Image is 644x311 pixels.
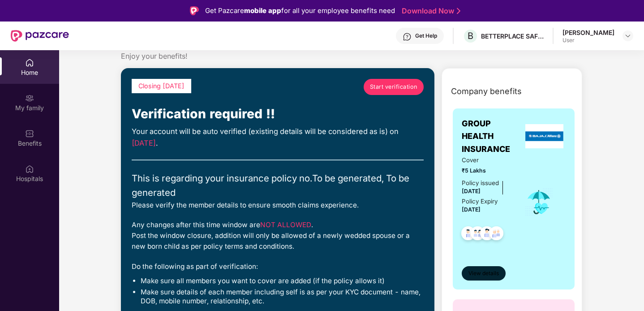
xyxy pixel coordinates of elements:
[364,79,424,95] a: Start verification
[132,261,424,272] div: Do the following as part of verification:
[481,32,544,40] div: BETTERPLACE SAFETY SOLUTIONS PRIVATE LIMITED
[476,224,498,246] img: svg+xml;base64,PHN2ZyB4bWxucz0iaHR0cDovL3d3dy53My5vcmcvMjAwMC9zdmciIHdpZHRoPSI0OC45NDMiIGhlaWdodD...
[457,224,479,246] img: svg+xml;base64,PHN2ZyB4bWxucz0iaHR0cDovL3d3dy53My5vcmcvMjAwMC9zdmciIHdpZHRoPSI0OC45NDMiIGhlaWdodD...
[132,138,156,147] span: [DATE]
[457,6,460,16] img: Stroke
[467,224,489,246] img: svg+xml;base64,PHN2ZyB4bWxucz0iaHR0cDovL3d3dy53My5vcmcvMjAwMC9zdmciIHdpZHRoPSI0OC45MTUiIGhlaWdodD...
[138,82,185,90] span: Closing [DATE]
[25,94,34,103] img: svg+xml;base64,PHN2ZyB3aWR0aD0iMjAiIGhlaWdodD0iMjAiIHZpZXdCb3g9IjAgMCAyMCAyMCIgZmlsbD0ibm9uZSIgeG...
[525,124,564,148] img: insurerLogo
[462,166,512,175] span: ₹5 Lakhs
[462,155,512,165] span: Cover
[403,32,412,41] img: svg+xml;base64,PHN2ZyBpZD0iSGVscC0zMngzMiIgeG1sbnM9Imh0dHA6Ly93d3cudzMub3JnLzIwMDAvc3ZnIiB3aWR0aD...
[141,288,424,306] li: Make sure details of each member including self is as per your KYC document - name, DOB, mobile n...
[132,104,424,124] div: Verification required !!
[485,224,507,246] img: svg+xml;base64,PHN2ZyB4bWxucz0iaHR0cDovL3d3dy53My5vcmcvMjAwMC9zdmciIHdpZHRoPSI0OC45NDMiIGhlaWdodD...
[624,32,631,39] img: svg+xml;base64,PHN2ZyBpZD0iRHJvcGRvd24tMzJ4MzIiIHhtbG5zPSJodHRwOi8vd3d3LnczLm9yZy8yMDAwL3N2ZyIgd2...
[415,32,437,39] div: Get Help
[462,117,523,155] span: GROUP HEALTH INSURANCE
[402,6,458,16] a: Download Now
[462,266,506,281] button: View details
[132,171,424,200] div: This is regarding your insurance policy no. To be generated, To be generated
[132,126,424,149] div: Your account will be auto verified (existing details will be considered as is) on .
[370,82,417,91] span: Start verification
[190,6,199,15] img: Logo
[132,200,424,211] div: Please verify the member details to ensure smooth claims experience.
[468,269,499,278] span: View details
[562,28,614,37] div: [PERSON_NAME]
[25,58,34,67] img: svg+xml;base64,PHN2ZyBpZD0iSG9tZSIgeG1sbnM9Imh0dHA6Ly93d3cudzMub3JnLzIwMDAvc3ZnIiB3aWR0aD0iMjAiIG...
[11,30,69,42] img: New Pazcare Logo
[260,220,311,229] span: NOT ALLOWED
[524,187,554,217] img: icon
[462,178,499,188] div: Policy issued
[462,197,498,206] div: Policy Expiry
[25,129,34,138] img: svg+xml;base64,PHN2ZyBpZD0iQmVuZWZpdHMiIHhtbG5zPSJodHRwOi8vd3d3LnczLm9yZy8yMDAwL3N2ZyIgd2lkdGg9Ij...
[25,164,34,173] img: svg+xml;base64,PHN2ZyBpZD0iSG9zcGl0YWxzIiB4bWxucz0iaHR0cDovL3d3dy53My5vcmcvMjAwMC9zdmciIHdpZHRoPS...
[451,85,522,98] span: Company benefits
[244,6,281,15] strong: mobile app
[562,37,614,44] div: User
[462,206,481,213] span: [DATE]
[205,5,395,16] div: Get Pazcare for all your employee benefits need
[132,220,424,252] div: Any changes after this time window are . Post the window closure, addition will only be allowed o...
[462,188,481,194] span: [DATE]
[468,30,473,41] span: B
[141,276,424,285] li: Make sure all members you want to cover are added (if the policy allows it)
[121,52,583,61] div: Enjoy your benefits!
